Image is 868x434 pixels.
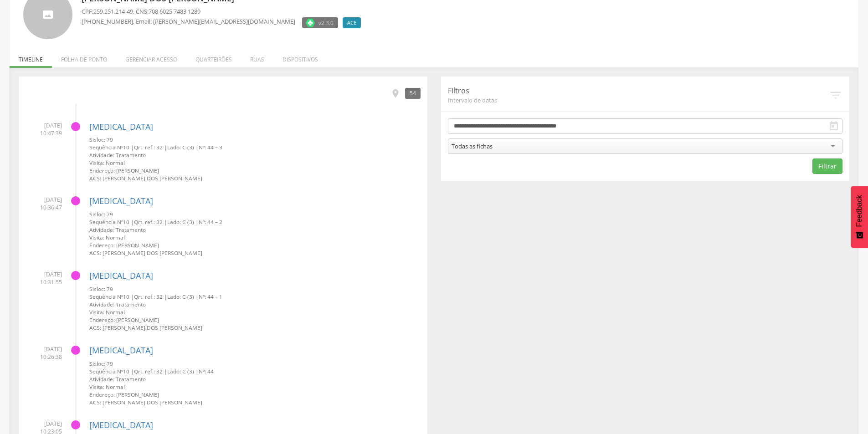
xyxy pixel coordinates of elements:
[167,368,199,375] span: Lado: C (3) |
[26,196,62,211] span: [DATE] 10:36:47
[89,293,421,301] small: Nº: 44 – 1
[89,218,421,226] small: Nº: 44 – 2
[241,46,273,68] li: Ruas
[89,210,113,218] span: Sisloc: 79
[123,218,134,225] span: 10 |
[89,143,421,151] small: Nº: 44 – 3
[82,17,133,26] span: [PHONE_NUMBER]
[89,249,421,257] small: ACS: [PERSON_NAME] dos [PERSON_NAME]
[448,86,829,96] p: Filtros
[89,195,153,206] a: [MEDICAL_DATA]
[405,88,421,98] div: 54
[855,195,863,227] span: Feedback
[134,218,167,225] span: Qrt. ref.: 32 |
[149,7,200,15] span: 708 6025 7483 1289
[89,391,421,398] small: Endereço: [PERSON_NAME]
[89,368,421,375] small: Nº: 44
[89,121,153,132] a: [MEDICAL_DATA]
[134,293,167,300] span: Qrt. ref.: 32 |
[123,368,134,375] span: 10 |
[89,375,421,383] small: Atividade: Tratamento
[851,186,868,248] button: Feedback - Mostrar pesquisa
[89,293,123,300] span: Sequência Nº
[273,46,327,68] li: Dispositivos
[123,143,134,151] span: 10 |
[89,270,153,281] a: [MEDICAL_DATA]
[89,398,421,406] small: ACS: [PERSON_NAME] dos [PERSON_NAME]
[186,46,241,68] li: Quarteirões
[89,383,421,391] small: Visita: Normal
[452,142,493,150] div: Todas as fichas
[318,18,334,27] span: v2.3.0
[167,293,199,300] span: Lado: C (3) |
[89,143,123,151] span: Sequência Nº
[134,143,167,151] span: Qrt. ref.: 32 |
[812,158,842,174] button: Filtrar
[89,226,421,234] small: Atividade: Tratamento
[89,301,421,308] small: Atividade: Tratamento
[82,17,295,26] p: , Email: [PERSON_NAME][EMAIL_ADDRESS][DOMAIN_NAME]
[167,143,199,151] span: Lado: C (3) |
[116,46,186,68] li: Gerenciar acesso
[82,7,365,16] p: CPF: , CNS:
[52,46,116,68] li: Folha de ponto
[829,88,842,102] i: 
[89,345,153,356] a: [MEDICAL_DATA]
[89,419,153,430] a: [MEDICAL_DATA]
[828,121,839,132] i: 
[347,19,356,26] span: ACE
[89,368,123,375] span: Sequência Nº
[89,360,113,367] span: Sisloc: 79
[89,234,421,241] small: Visita: Normal
[390,88,401,98] i: 
[89,151,421,159] small: Atividade: Tratamento
[89,316,421,324] small: Endereço: [PERSON_NAME]
[89,308,421,316] small: Visita: Normal
[89,174,421,182] small: ACS: [PERSON_NAME] dos [PERSON_NAME]
[26,345,62,361] span: [DATE] 10:26:38
[89,218,123,225] span: Sequência Nº
[89,324,421,332] small: ACS: [PERSON_NAME] dos [PERSON_NAME]
[89,241,421,249] small: Endereço: [PERSON_NAME]
[89,159,421,167] small: Visita: Normal
[123,293,134,300] span: 10 |
[89,136,113,143] span: Sisloc: 79
[89,167,421,174] small: Endereço: [PERSON_NAME]
[89,285,113,292] span: Sisloc: 79
[26,122,62,137] span: [DATE] 10:47:39
[134,368,167,375] span: Qrt. ref.: 32 |
[448,96,829,104] span: Intervalo de datas
[167,218,199,225] span: Lado: C (3) |
[26,271,62,286] span: [DATE] 10:31:55
[93,7,133,15] span: 259.251.214-49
